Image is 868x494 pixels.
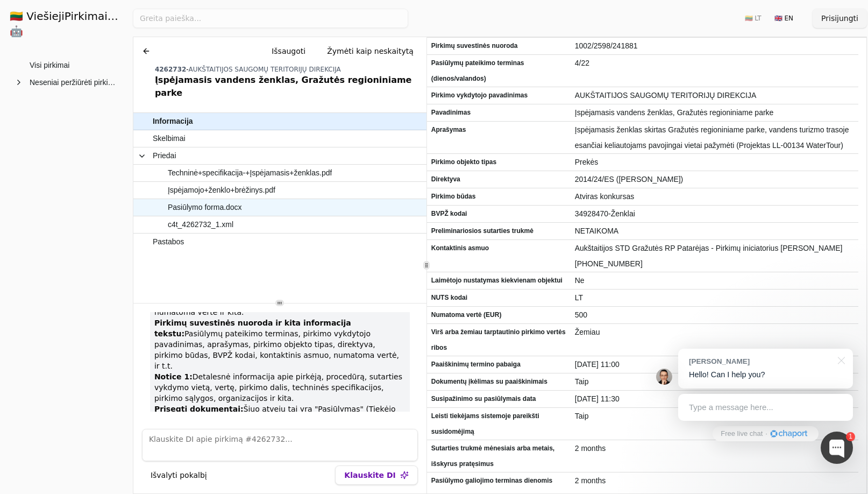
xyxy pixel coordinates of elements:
[30,57,69,73] span: Visi pirkimai
[575,441,854,456] span: 2 months
[153,131,186,146] span: Skelbimai
[431,223,566,239] span: Preliminariosios sutarties trukmė
[713,426,818,441] a: Free live chat·
[768,10,800,27] button: 🇬🇧 EN
[721,429,763,439] span: Free live chat
[575,273,854,288] span: Ne
[155,74,422,100] div: Įspėjamasis vandens ženklas, Gražutės regioniniame parke
[689,356,831,366] div: [PERSON_NAME]
[318,41,422,61] button: Žymėti kaip neskaitytą
[431,122,566,138] span: Aprašymas
[133,9,408,28] input: Greita paieška...
[153,148,176,164] span: Priedai
[575,55,854,71] span: 4/22
[154,317,405,371] li: Pasiūlymų pateikimo terminas, pirkimo vykdytojo pavadinimas, aprašymas, pirkimo objekto tipas, di...
[30,74,116,90] span: Neseniai peržiūrėti pirkimai
[155,65,422,74] div: -
[575,206,854,222] span: 34928470-Ženklai
[431,241,566,256] span: Kontaktinis asmuo
[678,394,853,421] div: Type a message here...
[575,290,854,306] span: LT
[431,290,566,306] span: NUTS kodai
[168,217,233,232] span: c4t_4262732_1.xml
[575,391,854,407] span: [DATE] 11:30
[575,172,854,187] span: 2014/24/ES ([PERSON_NAME])
[168,200,242,215] span: Pasiūlymo forma.docx
[335,465,417,485] button: Klauskite DI
[154,405,244,413] strong: Prisegti dokumentai:
[155,66,186,73] span: 4262732
[431,154,566,170] span: Pirkimo objekto tipas
[575,473,854,489] span: 2 months
[154,372,193,381] strong: Notice 1:
[154,319,351,338] strong: Pirkimų suvestinės nuoroda ir kita informacija tekstu:
[431,273,566,288] span: Laimėtojo nustatymas kiekvienam objektui
[575,408,854,424] span: Taip
[689,369,842,380] p: Hello! Can I help you?
[656,369,672,385] img: Jonas
[575,122,854,153] span: Įspėjamasis ženklas skirtas Gražutės regioniniame parke, vandens turizmo trasoje esančiai keliaut...
[813,9,867,28] button: Prisijungti
[263,41,314,61] button: Išsaugoti
[168,165,332,181] span: Techninė+specifikacija-+Įspėjamasis+ženklas.pdf
[765,429,767,439] div: ·
[168,182,275,198] span: Įspėjamojo+ženklo+brėžinys.pdf
[431,105,566,121] span: Pavadinimas
[154,371,405,404] li: Detalesnė informacija apie pirkėją, procedūrą, sutarties vykdymo vietą, vertę, pirkimo dalis, tec...
[154,404,405,425] li: Šiuo atveju tai yra "Pasiūlymas" (Tiekėjo anketa) ir "Techninė specifikacija".
[575,374,854,390] span: Taip
[575,105,854,121] span: Įspėjamasis vandens ženklas, Gražutės regioniniame parke
[575,38,854,54] span: 1002/2598/241881
[431,408,566,440] span: Leisti tiekėjams sistemoje pareikšti susidomėjimą
[142,465,216,485] button: Išvalyti pokalbį
[575,307,854,323] span: 500
[431,391,566,407] span: Susipažinimo su pasiūlymais data
[575,357,854,372] span: [DATE] 11:00
[153,234,184,250] span: Pastabos
[575,189,854,204] span: Atviras konkursas
[153,114,193,129] span: Informacija
[575,241,854,272] span: Aukštaitijos STD Gražutės RP Patarėjas - Pirkimų iniciatorius [PERSON_NAME] [PHONE_NUMBER]
[431,307,566,323] span: Numatoma vertė (EUR)
[431,374,566,390] span: Dokumentų įkėlimas su paaiškinimais
[846,432,855,441] div: 1
[431,206,566,222] span: BVPŽ kodai
[431,55,566,87] span: Pasiūlymų pateikimo terminas (dienos/valandos)
[575,154,854,170] span: Prekės
[431,88,566,103] span: Pirkimo vykdytojo pavadinimas
[431,324,566,356] span: Virš arba žemiau tarptautinio pirkimo vertės ribos
[575,88,854,103] span: AUKŠTAITIJOS SAUGOMŲ TERITORIJŲ DIREKCIJA
[431,189,566,204] span: Pirkimo būdas
[188,66,340,73] span: AUKŠTAITIJOS SAUGOMŲ TERITORIJŲ DIREKCIJA
[431,357,566,372] span: Paaiškinimų termino pabaiga
[431,172,566,187] span: Direktyva
[575,223,854,239] span: NETAIKOMA
[431,441,566,472] span: Sutarties trukmė mėnesiais arba metais, išskyrus pratęsimus
[431,38,566,54] span: Pirkimų suvestinės nuoroda
[575,324,854,340] span: Žemiau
